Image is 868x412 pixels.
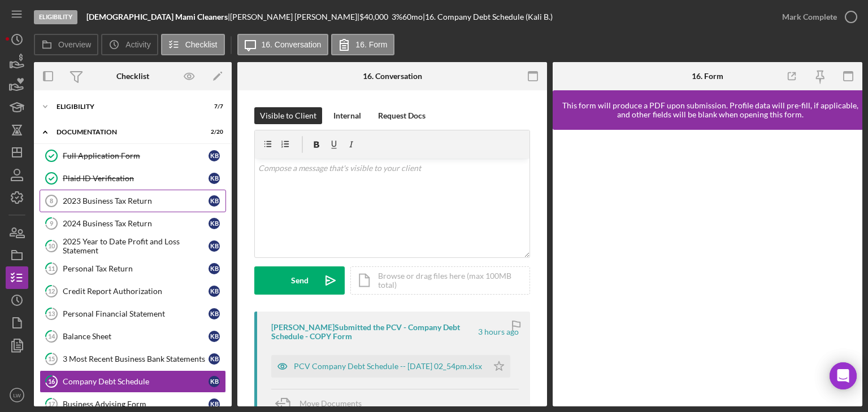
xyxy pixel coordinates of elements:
div: K B [209,150,220,161]
div: Visible to Client [260,107,316,124]
div: Request Docs [378,107,426,124]
div: Eligibility [34,10,77,24]
button: Send [254,266,345,295]
div: PCV Company Debt Schedule -- [DATE] 02_54pm.xlsx [294,362,482,371]
div: Open Intercom Messenger [830,362,857,389]
button: Request Docs [372,107,431,124]
a: 92024 Business Tax ReturnKB [40,212,226,235]
div: 2 / 20 [203,129,223,135]
div: K B [209,218,220,229]
tspan: 14 [48,332,55,340]
button: Checklist [161,34,225,55]
label: Overview [58,40,91,49]
div: Balance Sheet [63,332,209,341]
tspan: 17 [48,400,55,407]
tspan: 9 [50,220,54,227]
button: 16. Conversation [237,34,329,55]
button: Mark Complete [771,6,862,28]
tspan: 16 [48,378,55,385]
div: [PERSON_NAME] [PERSON_NAME] | [230,12,359,21]
div: 2023 Business Tax Return [63,196,209,205]
div: 2024 Business Tax Return [63,219,209,228]
div: Checklist [116,72,149,81]
button: Overview [34,34,98,55]
button: Activity [101,34,158,55]
time: 2025-09-04 18:54 [478,327,519,336]
div: 3 Most Recent Business Bank Statements [63,354,209,363]
a: Full Application FormKB [40,144,226,167]
b: [DEMOGRAPHIC_DATA] Mami Cleaners [86,12,228,21]
button: LW [6,384,28,406]
div: K B [209,263,220,274]
div: 7 / 7 [203,103,223,110]
div: Business Advising Form [63,400,209,409]
div: K B [209,398,220,410]
div: K B [209,195,220,207]
div: Send [291,266,309,295]
div: Company Debt Schedule [63,377,209,386]
div: | 16. Company Debt Schedule (Kali B.) [423,12,553,21]
tspan: 11 [48,265,55,272]
a: Plaid ID VerificationKB [40,167,226,190]
label: Activity [125,40,150,49]
a: 153 Most Recent Business Bank StatementsKB [40,348,226,370]
div: K B [209,376,220,387]
div: Documentation [57,129,195,135]
tspan: 15 [48,355,55,362]
div: K B [209,308,220,319]
a: 12Credit Report AuthorizationKB [40,280,226,303]
button: Internal [328,107,367,124]
text: LW [13,392,21,398]
a: 82023 Business Tax ReturnKB [40,190,226,212]
div: K B [209,353,220,365]
a: 16Company Debt ScheduleKB [40,370,226,393]
div: Personal Tax Return [63,264,209,273]
label: 16. Conversation [262,40,322,49]
div: Mark Complete [782,6,837,28]
iframe: Lenderfit form [564,141,852,395]
div: K B [209,240,220,252]
a: 11Personal Tax ReturnKB [40,257,226,280]
div: Plaid ID Verification [63,174,209,183]
div: | [86,12,230,21]
tspan: 8 [50,198,53,204]
div: This form will produce a PDF upon submission. Profile data will pre-fill, if applicable, and othe... [558,101,862,119]
div: Personal Financial Statement [63,309,209,318]
div: Full Application Form [63,151,209,160]
div: [PERSON_NAME] Submitted the PCV - Company Debt Schedule - COPY Form [271,323,476,341]
span: $40,000 [359,12,388,21]
button: 16. Form [331,34,394,55]
a: 13Personal Financial StatementKB [40,303,226,325]
div: Eligibility [57,103,195,110]
span: Move Documents [300,398,362,408]
div: 16. Conversation [363,72,422,81]
div: Credit Report Authorization [63,287,209,296]
tspan: 12 [48,287,55,295]
button: PCV Company Debt Schedule -- [DATE] 02_54pm.xlsx [271,355,510,378]
div: 3 % [392,12,402,21]
a: 14Balance SheetKB [40,325,226,348]
tspan: 10 [48,242,55,249]
label: Checklist [185,40,218,49]
label: 16. Form [355,40,387,49]
div: 2025 Year to Date Profit and Loss Statement [63,237,209,255]
div: Internal [333,107,361,124]
div: 16. Form [692,72,723,81]
div: K B [209,286,220,297]
div: K B [209,331,220,342]
div: 60 mo [402,12,423,21]
div: K B [209,173,220,184]
a: 102025 Year to Date Profit and Loss StatementKB [40,235,226,257]
tspan: 13 [48,310,55,317]
button: Visible to Client [254,107,322,124]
